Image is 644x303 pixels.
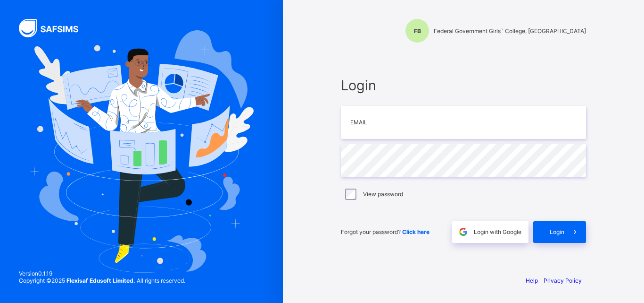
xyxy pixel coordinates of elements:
a: Click here [402,228,429,235]
img: SAFSIMS Logo [19,19,90,37]
span: Login [341,77,586,94]
img: google.396cfc9801f0270233282035f929180a.svg [458,226,469,237]
span: FB [414,27,421,35]
span: Copyright © 2025 All rights reserved. [19,277,185,284]
label: View password [363,190,403,198]
span: Login with Google [474,228,521,235]
strong: Flexisaf Edusoft Limited. [66,277,135,284]
a: Privacy Policy [544,277,582,284]
img: Hero Image [29,30,254,272]
span: Version 0.1.19 [19,270,185,277]
a: Help [526,277,538,284]
span: Federal Government Girls` College, [GEOGRAPHIC_DATA] [434,27,586,35]
span: Forgot your password? [341,228,429,235]
span: Login [550,228,564,235]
